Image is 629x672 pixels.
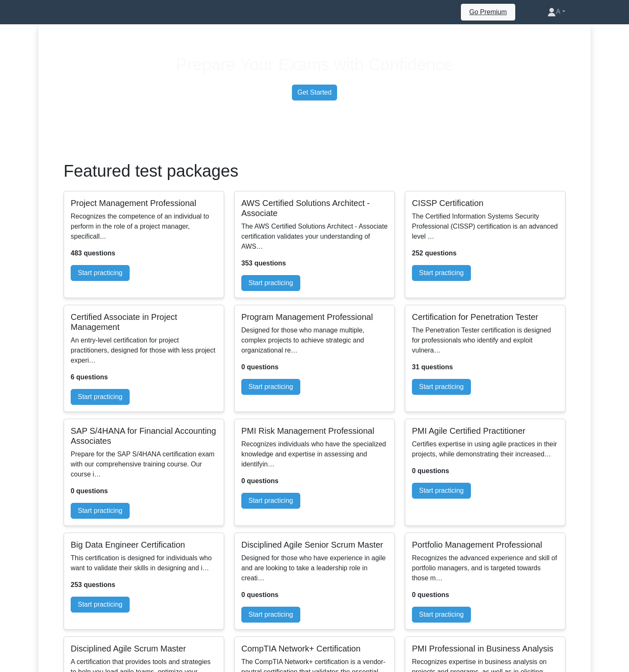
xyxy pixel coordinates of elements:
a: Go Premium [464,7,512,17]
a: Start practicing [71,503,130,519]
a: Start practicing [412,607,471,623]
a: Start practicing [71,597,130,613]
h1: Prepare Your Exams with Confidence [38,54,591,75]
a: Start practicing [412,483,471,499]
h1: Featured test packages [64,161,565,181]
a: Start practicing [71,265,130,281]
a: Start practicing [241,379,300,395]
a: Start practicing [71,389,130,405]
a: Start practicing [241,275,300,291]
a: Start practicing [412,379,471,395]
a: Get Started [292,85,337,100]
a: Start practicing [412,265,471,281]
a: Start practicing [241,493,300,509]
a: A [527,3,586,20]
a: Start practicing [241,607,300,623]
